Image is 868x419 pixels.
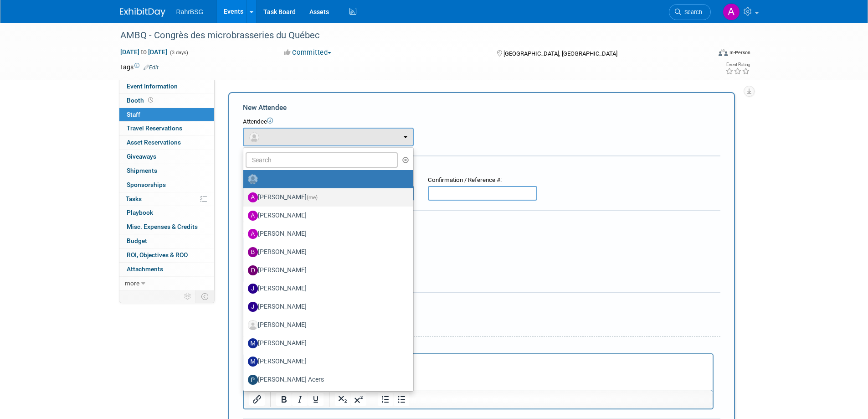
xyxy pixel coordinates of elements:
a: Attachments [119,263,214,276]
div: In-Person [729,49,750,56]
span: Travel Reservations [127,124,182,132]
button: Numbered list [378,393,393,406]
button: Committed [281,48,335,57]
span: Asset Reservations [127,139,181,146]
span: (3 days) [169,50,188,56]
img: M.jpg [248,338,258,348]
span: (me) [307,194,318,201]
button: Bold [276,393,292,406]
img: A.jpg [248,192,258,202]
td: Tags [120,62,159,72]
img: A.jpg [248,211,258,221]
a: Staff [119,108,214,122]
span: Giveaways [127,153,156,160]
img: D.jpg [248,265,258,275]
label: [PERSON_NAME] [248,190,404,205]
label: [PERSON_NAME] [248,318,404,332]
img: Associate-Profile-5.png [248,320,258,330]
img: P.jpg [248,375,258,385]
span: more [125,279,139,287]
button: Superscript [351,393,366,406]
span: Misc. Expenses & Credits [127,223,198,230]
span: Attachments [127,265,163,273]
span: [DATE] [DATE] [120,48,168,56]
img: J.jpg [248,302,258,312]
div: Attendee [243,118,720,126]
img: Anna-Lisa Brewer [723,3,740,21]
label: [PERSON_NAME] [248,245,404,259]
a: Booth [119,94,214,108]
a: Misc. Expenses & Credits [119,220,214,234]
input: Search [246,152,398,168]
span: RahrBSG [176,8,204,16]
iframe: Rich Text Area [244,354,713,390]
a: Playbook [119,206,214,220]
span: Playbook [127,209,153,216]
a: Travel Reservations [119,122,214,135]
label: [PERSON_NAME] [248,354,404,369]
span: Booth not reserved yet [146,97,155,103]
button: Underline [308,393,324,406]
a: Search [669,4,711,20]
label: [PERSON_NAME] [248,263,404,278]
span: Sponsorships [127,181,166,188]
div: Event Rating [725,62,750,67]
label: [PERSON_NAME] [248,227,404,241]
td: Toggle Event Tabs [195,290,214,302]
label: [PERSON_NAME] [248,281,404,296]
a: Tasks [119,192,214,206]
a: Shipments [119,164,214,178]
button: Insert/edit link [249,393,265,406]
img: ExhibitDay [120,8,165,17]
img: M.jpg [248,357,258,367]
img: Format-Inperson.png [719,49,728,56]
span: ROI, Objectives & ROO [127,251,188,259]
label: [PERSON_NAME] Acers [248,372,404,387]
button: Subscript [335,393,350,406]
span: Event Information [127,83,178,90]
span: [GEOGRAPHIC_DATA], [GEOGRAPHIC_DATA] [503,50,617,57]
a: Sponsorships [119,178,214,192]
td: Personalize Event Tab Strip [180,290,196,302]
div: AMBQ - Congrès des microbrasseries du Québec [117,27,697,44]
span: Search [681,9,702,16]
div: Confirmation / Reference #: [428,176,537,185]
span: to [139,48,148,56]
div: Misc. Attachments & Notes [243,299,720,308]
label: [PERSON_NAME] [248,208,404,223]
img: Unassigned-User-Icon.png [248,174,258,184]
a: Asset Reservations [119,136,214,150]
label: [PERSON_NAME] [248,300,404,314]
div: Registration / Ticket Info (optional) [243,162,720,171]
span: Staff [127,111,140,118]
div: Event Format [657,47,751,61]
img: B.jpg [248,247,258,257]
img: J.jpg [248,284,258,294]
a: Giveaways [119,150,214,164]
div: Notes [243,343,714,352]
span: Booth [127,97,155,104]
span: Budget [127,237,147,244]
label: [PERSON_NAME] [248,336,404,351]
button: Bullet list [394,393,409,406]
div: Cost: [243,217,720,226]
a: more [119,277,214,290]
span: Shipments [127,167,157,174]
a: Budget [119,234,214,248]
a: Edit [144,64,159,71]
span: Tasks [126,195,142,202]
a: Event Information [119,80,214,93]
button: Italic [292,393,308,406]
div: New Attendee [243,103,720,113]
img: A.jpg [248,229,258,239]
a: ROI, Objectives & ROO [119,248,214,262]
